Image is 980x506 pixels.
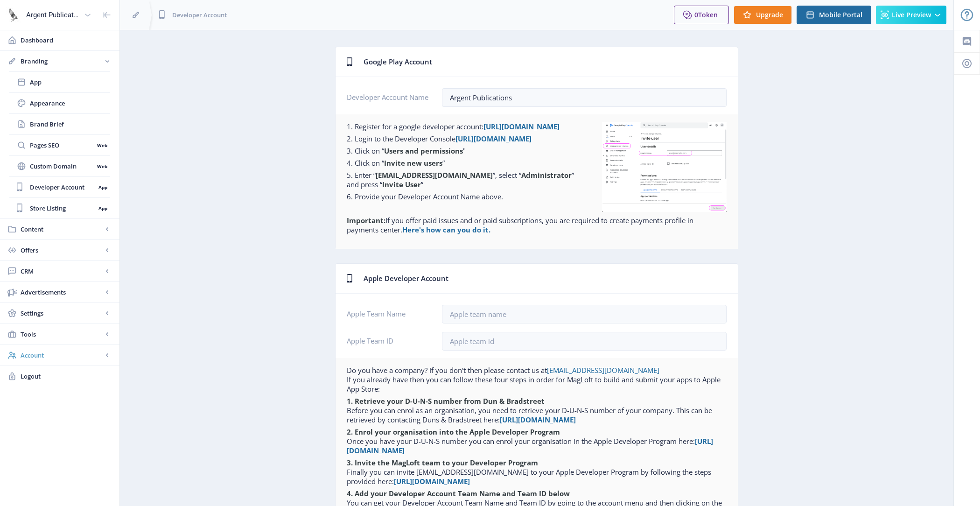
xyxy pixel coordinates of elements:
[347,216,727,234] p: If you offer paid issues and or paid subscriptions, you are required to create payments profile i...
[21,267,103,276] span: CRM
[9,93,110,113] a: Appearance
[674,6,729,24] button: 0Token
[30,119,110,129] span: Brand Brief
[455,134,532,143] a: [URL][DOMAIN_NAME]
[30,183,95,192] span: Developer Account
[9,198,110,218] a: Store ListingApp
[756,11,783,19] span: Upgrade
[364,271,727,286] div: Apple Developer Account
[442,305,727,323] input: Apple team name
[698,10,718,19] span: Token
[9,135,110,155] a: Pages SEOWeb
[21,372,112,381] span: Logout
[602,122,727,212] img: google-play-console
[9,72,110,92] a: App
[347,146,574,155] p: 3. Click on “ "
[384,146,463,155] strong: Users and permissions
[347,216,385,225] strong: Important:
[483,122,560,131] a: [URL][DOMAIN_NAME]
[347,122,574,131] p: 1. Register for a google developer account:
[347,427,560,436] strong: 2. Enrol your organisation into the Apple Developer Program
[6,7,21,22] img: properties.app_icon.jpg
[95,183,110,192] nb-badge: App
[21,246,103,255] span: Offers
[30,204,95,213] span: Store Listing
[500,415,576,424] a: [URL][DOMAIN_NAME]
[734,6,792,24] button: Upgrade
[442,88,727,107] input: Google Play developer name
[347,158,574,168] p: 4. Click on “ ”
[892,11,931,19] span: Live Preview
[402,225,490,234] a: Here's how can you do it.
[172,10,227,20] span: Developer Account
[347,170,574,189] p: 5. Enter “ ”, select “ ” and press “ ”
[347,396,545,406] strong: 1. Retrieve your D-U-N-S number from Dun & Bradstreet
[9,114,110,134] a: Brand Brief
[347,336,442,345] div: Apple Team ID
[382,180,421,189] strong: Invite User
[21,309,103,318] span: Settings
[94,141,110,150] nb-badge: Web
[9,177,110,197] a: Developer AccountApp
[95,204,110,213] nb-badge: App
[547,365,659,375] a: [EMAIL_ADDRESS][DOMAIN_NAME]
[347,92,442,102] div: Developer Account Name
[347,134,574,143] p: 2. Login to the Developer Console
[797,6,871,24] button: Mobile Portal
[347,458,538,467] strong: 3. Invite the MagLoft team to your Developer Program
[21,225,103,234] span: Content
[21,288,103,297] span: Advertisements
[347,458,727,486] p: Finally you can invite [EMAIL_ADDRESS][DOMAIN_NAME] to your Apple Developer Program by following ...
[21,35,112,45] span: Dashboard
[347,427,727,455] p: Once you have your D-U-N-S number you can enrol your organisation in the Apple Developer Program ...
[9,156,110,176] a: Custom DomainWeb
[521,170,572,180] strong: Administrator
[21,351,103,360] span: Account
[347,396,727,424] p: Before you can enrol as an organisation, you need to retrieve your D-U-N-S number of your company...
[347,192,574,201] p: 6. Provide your Developer Account Name above.
[21,56,103,66] span: Branding
[347,436,713,455] a: [URL][DOMAIN_NAME]
[30,98,110,108] span: Appearance
[442,332,727,351] input: Apple team id
[347,309,442,318] div: Apple Team Name
[94,162,110,171] nb-badge: Web
[30,162,94,171] span: Custom Domain
[876,6,946,24] button: Live Preview
[21,330,103,339] span: Tools
[819,11,862,19] span: Mobile Portal
[384,158,442,168] strong: Invite new users
[364,55,727,69] div: Google Play Account
[26,5,80,25] div: Argent Publications
[347,365,727,394] p: Do you have a company? If you don't then please contact us at If you already have then you can fo...
[376,170,493,180] strong: [EMAIL_ADDRESS][DOMAIN_NAME]
[30,77,110,87] span: App
[30,141,94,150] span: Pages SEO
